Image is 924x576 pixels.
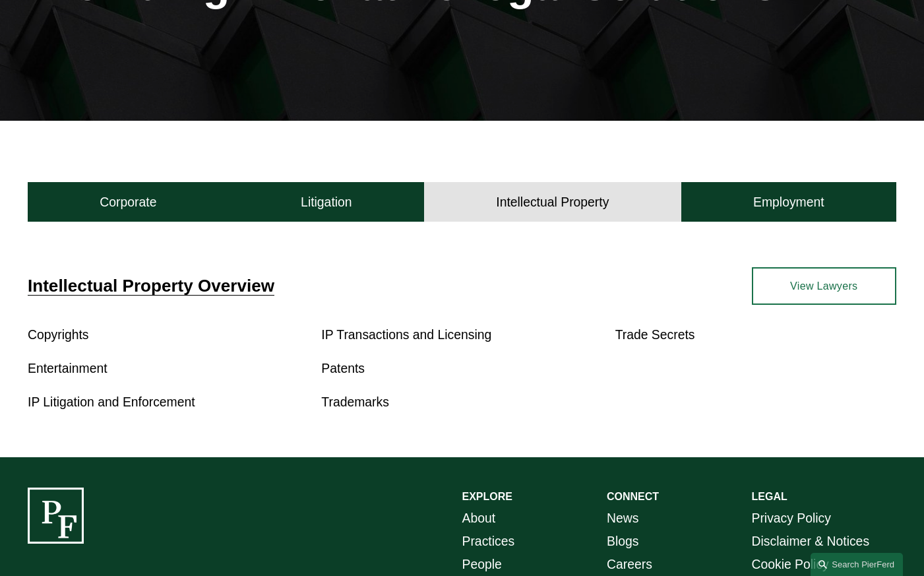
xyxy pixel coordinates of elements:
[751,553,828,576] a: Cookie Policy
[607,507,638,530] a: News
[811,553,903,576] a: Search this site
[607,553,652,576] a: Careers
[462,491,512,502] strong: EXPLORE
[751,530,869,553] a: Disclaimer & Notices
[751,491,787,502] strong: LEGAL
[28,276,274,296] a: Intellectual Property Overview
[321,327,491,342] a: IP Transactions and Licensing
[462,553,502,576] a: People
[321,361,365,375] a: Patents
[28,327,89,342] a: Copyrights
[28,361,108,375] a: Entertainment
[28,395,195,409] a: IP Litigation and Enforcement
[301,194,352,210] h4: Litigation
[607,491,659,502] strong: CONNECT
[462,530,515,553] a: Practices
[753,194,824,210] h4: Employment
[100,194,156,210] h4: Corporate
[752,267,896,305] a: View Lawyers
[751,507,831,530] a: Privacy Policy
[615,327,695,342] a: Trade Secrets
[321,395,389,409] a: Trademarks
[462,507,496,530] a: About
[607,530,638,553] a: Blogs
[496,194,609,210] h4: Intellectual Property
